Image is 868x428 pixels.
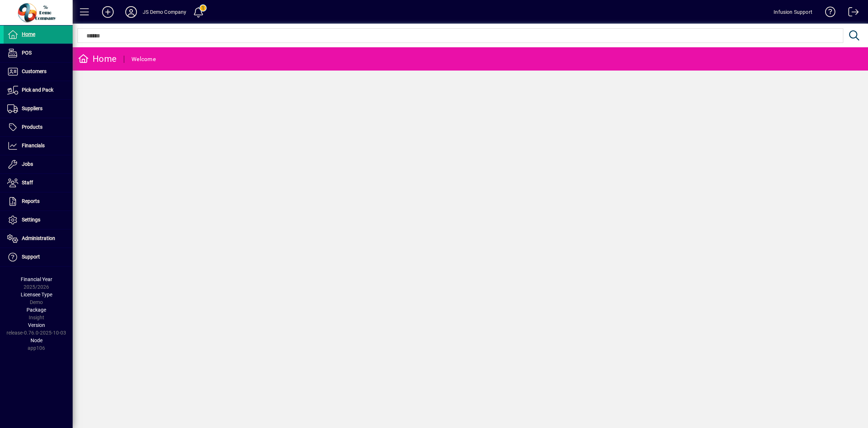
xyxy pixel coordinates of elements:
a: Settings [4,211,73,229]
a: Customers [4,63,73,81]
a: Financials [4,137,73,155]
button: Add [96,5,119,19]
span: Pick and Pack [22,87,53,93]
span: Staff [22,180,33,185]
span: Node [31,337,42,343]
a: Administration [4,229,73,248]
span: Financials [22,143,45,148]
a: Support [4,248,73,266]
a: Logout [843,1,859,25]
span: Customers [22,68,46,74]
span: Reports [22,198,40,204]
a: Reports [4,192,73,211]
span: Jobs [22,161,33,167]
span: Financial Year [21,276,52,282]
a: Knowledge Base [820,1,836,25]
span: Home [22,31,35,37]
span: Administration [22,235,55,241]
div: Welcome [131,53,156,65]
span: Settings [22,217,40,223]
a: POS [4,44,73,62]
a: Suppliers [4,100,73,118]
span: Support [22,254,40,260]
span: Package [27,307,46,313]
div: Infusion Support [774,6,812,18]
a: Jobs [4,155,73,173]
a: Pick and Pack [4,81,73,99]
div: Home [78,53,117,65]
button: Profile [119,5,143,19]
a: Products [4,118,73,136]
span: Version [28,322,45,328]
div: JS Demo Company [143,6,187,18]
span: Licensee Type [21,292,52,297]
a: Staff [4,174,73,192]
span: Products [22,124,42,130]
span: Suppliers [22,105,42,111]
span: POS [22,50,32,56]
